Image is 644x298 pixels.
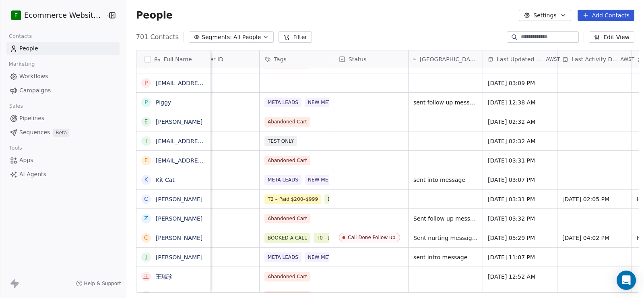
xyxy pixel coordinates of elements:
span: BOOKED A CALL [264,233,310,243]
div: Z [144,214,148,223]
div: 王 [143,272,149,281]
span: Tags [274,55,287,63]
a: Campaigns [6,84,120,97]
span: Abandoned Cart [264,272,310,281]
span: NEW META ADS LEADS [305,175,366,185]
span: Beta [53,129,69,137]
span: [GEOGRAPHIC_DATA] Status/Many Contacts [419,55,477,63]
span: People [136,9,173,21]
button: Settings [519,10,571,21]
a: SequencesBeta [6,126,120,139]
span: [DATE] 02:32 AM [488,137,552,145]
span: AI Agents [19,170,46,179]
a: Kit Cat [156,177,175,183]
a: 王瑞珍 [156,273,173,280]
a: [PERSON_NAME] [156,254,202,260]
div: t [144,137,148,145]
div: E [144,117,148,126]
div: grid [136,68,211,293]
span: All People [233,33,261,42]
span: [DATE] 05:29 PM [488,234,552,242]
a: Workflows [6,70,120,83]
span: 701 Contacts [136,32,179,42]
span: 3991 [190,234,254,242]
div: e [144,156,148,165]
div: K [144,175,148,184]
a: [PERSON_NAME] [156,235,202,241]
span: sent follow up message [413,98,478,106]
div: p [144,79,148,87]
span: Sales [6,100,27,112]
div: P [144,98,148,106]
span: Contacts [5,30,35,42]
span: T0 - Discovery Call [314,233,365,243]
span: Workflows [19,72,48,81]
span: META LEADS [264,175,301,185]
div: [GEOGRAPHIC_DATA] Status/Many Contacts [409,50,483,68]
button: EEcommerce Website Builder [10,8,100,22]
span: Abandoned Cart [264,117,310,127]
span: [DATE] 11:07 PM [488,253,552,261]
div: Tags [260,50,334,68]
a: AI Agents [6,168,120,181]
span: NEW META ADS LEADS [305,98,366,107]
span: Abandoned Cart [264,214,310,223]
a: Help & Support [76,280,121,287]
a: [PERSON_NAME] [156,196,202,202]
div: C [144,195,148,203]
div: Last Updated DateAWST [483,50,557,68]
div: C [144,233,148,242]
span: Campaigns [19,86,51,95]
span: [DATE] 03:31 PM [488,156,552,165]
button: Add Contacts [578,10,634,21]
span: Last Updated Date [497,55,544,63]
span: Marketing [5,58,38,70]
a: Piggy [156,99,171,106]
span: [DATE] 03:07 PM [488,176,552,184]
span: META LEADS [264,98,301,107]
span: Status [349,55,367,63]
span: [DATE] 03:32 PM [488,215,552,223]
span: AWST [546,56,560,63]
a: [EMAIL_ADDRESS][DOMAIN_NAME] [PERSON_NAME] [156,157,303,164]
span: Abandoned Cart [264,156,310,165]
span: Help & Support [84,280,121,287]
button: Filter [279,31,312,43]
span: [DATE] 12:52 AM [488,273,552,281]
a: [PERSON_NAME] [156,119,202,125]
span: META LEADS [264,252,301,262]
span: E [14,11,18,19]
span: [DATE] 12:38 AM [488,98,552,106]
a: [EMAIL_ADDRESS][DOMAIN_NAME] [156,80,254,86]
span: Sequences [19,128,50,137]
div: Full Name [136,50,211,68]
span: AWST [621,56,635,63]
span: Sent nurting messages, waiting for [PERSON_NAME] confirmation about what intent is [PERSON_NAME]. [413,234,478,242]
div: Call Done Follow up [348,235,395,240]
a: [EMAIL_ADDRESS][DOMAIN_NAME] [156,138,254,144]
span: Tools [6,142,25,154]
span: [DATE] 02:05 PM [562,195,627,203]
span: T2 – Paid $200–$999 [264,194,321,204]
span: Last Activity Date [572,55,619,63]
span: TEST ONLY [264,136,297,146]
span: Full Name [164,55,192,63]
span: Segments: [202,33,232,42]
div: Status [334,50,408,68]
div: Open Intercom Messenger [617,271,636,290]
span: [DATE] 03:09 PM [488,79,552,87]
div: J [145,253,147,261]
span: 3992 [190,195,254,203]
span: People [19,44,38,53]
span: Sent follow up message, waiting for reply [413,215,478,223]
a: People [6,42,120,55]
span: [DATE] 03:31 PM [488,195,552,203]
span: Pipelines [19,114,44,123]
span: sent intro message [413,253,478,261]
span: NEW META ADS LEADS [305,252,366,262]
div: Order ID [185,50,259,68]
a: Apps [6,154,120,167]
div: Last Activity DateAWST [557,50,632,68]
a: [PERSON_NAME] [156,215,202,222]
span: [DATE] 04:02 PM [562,234,627,242]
